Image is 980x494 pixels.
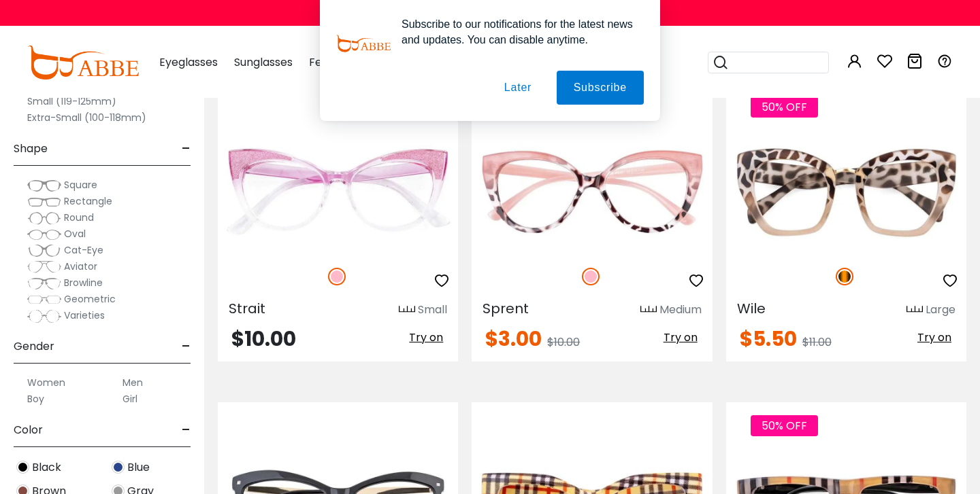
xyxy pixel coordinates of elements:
[472,133,712,253] img: Pink Sprent - Acetate ,Universal Bridge Fit
[399,305,415,315] img: size ruler
[328,268,346,285] img: Pink
[664,330,698,345] span: Try on
[64,276,103,289] span: Browline
[64,243,103,257] span: Cat-Eye
[483,299,529,318] span: Sprent
[14,133,48,165] span: Shape
[659,329,702,347] button: Try on
[27,309,61,323] img: Varieties.png
[926,302,955,318] div: Large
[182,133,191,165] span: -
[27,179,61,192] img: Square.png
[547,334,580,350] span: $10.00
[737,299,766,318] span: Wile
[64,292,116,306] span: Geometric
[64,308,105,322] span: Varieties
[487,71,549,105] button: Later
[112,461,125,474] img: Blue
[16,461,29,474] img: Black
[913,329,955,347] button: Try on
[802,334,832,350] span: $11.00
[336,16,391,71] img: notification icon
[27,228,61,241] img: Oval.png
[218,133,458,253] img: Pink Strait - Plastic ,Universal Bridge Fit
[27,293,61,306] img: Geometric.png
[27,244,61,258] img: Cat-Eye.png
[485,324,542,353] span: $3.00
[557,71,644,105] button: Subscribe
[64,194,112,208] span: Rectangle
[122,391,137,407] label: Girl
[27,374,65,391] label: Women
[64,227,86,241] span: Oval
[27,391,44,407] label: Boy
[659,302,702,318] div: Medium
[64,260,97,273] span: Aviator
[32,459,61,476] span: Black
[582,268,600,285] img: Pink
[391,16,644,48] div: Subscribe to our notifications for the latest news and updates. You can disable anytime.
[640,305,657,315] img: size ruler
[14,414,43,446] span: Color
[64,211,94,224] span: Round
[127,459,150,476] span: Blue
[418,302,447,318] div: Small
[182,414,191,446] span: -
[122,374,143,391] label: Men
[229,299,265,318] span: Strait
[405,329,447,347] button: Try on
[751,415,818,436] span: 50% OFF
[740,324,797,353] span: $5.50
[836,268,853,285] img: Tortoise
[182,330,191,363] span: -
[906,305,923,315] img: size ruler
[231,324,296,353] span: $10.00
[409,330,443,345] span: Try on
[27,211,61,225] img: Round.png
[14,330,54,363] span: Gender
[726,133,966,253] img: Tortoise Wile - Plastic ,Universal Bridge Fit
[27,277,61,290] img: Browline.png
[917,330,951,345] span: Try on
[64,178,97,192] span: Square
[27,260,61,274] img: Aviator.png
[27,195,61,209] img: Rectangle.png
